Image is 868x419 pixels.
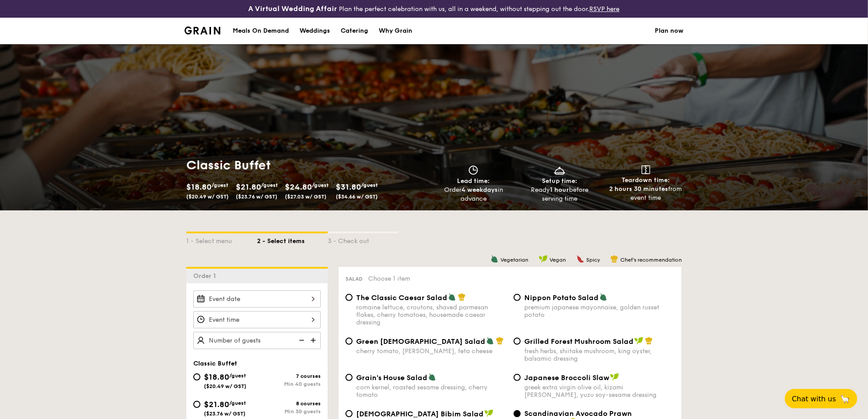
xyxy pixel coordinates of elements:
h1: Classic Buffet [186,157,430,173]
input: $21.80/guest($23.76 w/ GST)8 coursesMin 30 guests [193,401,200,408]
strong: 1 hour [550,186,569,194]
img: icon-spicy.37a8142b.svg [576,255,584,263]
span: /guest [211,182,228,188]
img: Grain [184,27,220,34]
span: Teardown time: [622,176,670,184]
div: 7 courses [257,373,321,379]
span: Chat with us [792,395,836,403]
img: icon-vegetarian.fe4039eb.svg [486,337,494,345]
div: romaine lettuce, croutons, shaved parmesan flakes, cherry tomatoes, housemade caesar dressing [356,304,507,326]
img: icon-teardown.65201eee.svg [641,165,650,174]
div: 3 - Check out [328,233,399,246]
a: RSVP here [590,5,620,13]
span: Japanese Broccoli Slaw [524,373,609,382]
span: ($23.76 w/ GST) [204,411,246,417]
a: Meals On Demand [227,18,294,44]
div: corn kernel, roasted sesame dressing, cherry tomato [356,384,507,399]
img: icon-vegan.f8ff3823.svg [610,373,619,381]
span: ($27.03 w/ GST) [285,194,326,200]
span: /guest [229,400,246,406]
span: $31.80 [336,182,361,192]
img: icon-vegan.f8ff3823.svg [634,337,643,345]
div: premium japanese mayonnaise, golden russet potato [524,304,675,319]
img: icon-reduce.1d2dbef1.svg [294,332,307,349]
input: Event date [193,290,321,308]
span: Chef's recommendation [620,257,682,263]
span: Setup time: [542,177,577,185]
span: /guest [229,373,246,379]
img: icon-chef-hat.a58ddaea.svg [458,293,466,301]
span: [DEMOGRAPHIC_DATA] Bibim Salad [356,410,484,418]
span: Lead time: [457,177,490,185]
a: Why Grain [373,18,418,44]
span: Nippon Potato Salad [524,293,599,302]
span: Green [DEMOGRAPHIC_DATA] Salad [356,337,485,346]
div: Min 30 guests [257,408,321,415]
div: cherry tomato, [PERSON_NAME], feta cheese [356,347,507,355]
img: icon-vegetarian.fe4039eb.svg [599,293,607,301]
input: Grilled Forest Mushroom Saladfresh herbs, shiitake mushroom, king oyster, balsamic dressing [514,338,521,345]
span: ($23.76 w/ GST) [236,194,277,200]
div: greek extra virgin olive oil, kizami [PERSON_NAME], yuzu soy-sesame dressing [524,384,675,399]
img: icon-chef-hat.a58ddaea.svg [645,337,653,345]
span: Choose 1 item [368,275,410,282]
h4: A Virtual Wedding Affair [249,4,338,14]
input: Green [DEMOGRAPHIC_DATA] Saladcherry tomato, [PERSON_NAME], feta cheese [346,338,353,345]
div: Ready before serving time [520,186,599,203]
div: Weddings [300,18,330,44]
span: Classic Buffet [193,360,237,367]
span: ($34.66 w/ GST) [336,194,378,200]
span: $21.80 [204,400,229,409]
input: Japanese Broccoli Slawgreek extra virgin olive oil, kizami [PERSON_NAME], yuzu soy-sesame dressing [514,374,521,381]
img: icon-chef-hat.a58ddaea.svg [611,255,618,263]
img: icon-vegan.f8ff3823.svg [539,255,548,263]
span: 🦙 [840,394,850,404]
div: from event time [606,185,685,202]
span: Order 1 [193,272,219,280]
span: /guest [361,182,378,188]
span: Spicy [586,257,600,263]
input: Grain's House Saladcorn kernel, roasted sesame dressing, cherry tomato [346,374,353,381]
div: 2 - Select items [257,233,328,246]
span: /guest [261,182,278,188]
span: $18.80 [204,372,229,382]
span: The Classic Caesar Salad [356,293,447,302]
span: Grain's House Salad [356,373,427,382]
div: 1 - Select menu [186,233,257,246]
a: Weddings [294,18,335,44]
img: icon-vegan.f8ff3823.svg [484,409,493,417]
img: icon-dish.430c3a2e.svg [553,165,566,175]
div: fresh herbs, shiitake mushroom, king oyster, balsamic dressing [524,347,675,362]
input: The Classic Caesar Saladromaine lettuce, croutons, shaved parmesan flakes, cherry tomatoes, house... [346,294,353,301]
span: Salad [346,276,363,282]
input: [DEMOGRAPHIC_DATA] Bibim Saladfive-spice tofu, shiitake mushroom, korean beansprout, spinach [346,410,353,417]
strong: 4 weekdays [461,186,498,194]
a: Plan now [655,18,684,44]
img: icon-vegetarian.fe4039eb.svg [491,255,499,263]
div: 8 courses [257,400,321,407]
strong: 2 hours 30 minutes [610,185,668,193]
a: Catering [335,18,373,44]
div: Plan the perfect celebration with us, all in a weekend, without stepping out the door. [179,4,689,14]
input: Scandinavian Avocado Prawn Salad+$1.00[PERSON_NAME], [PERSON_NAME], [PERSON_NAME], red onion [514,410,521,417]
span: $24.80 [285,182,312,192]
input: Number of guests [193,332,321,349]
img: icon-vegetarian.fe4039eb.svg [448,293,456,301]
button: Chat with us🦙 [785,389,857,408]
span: Vegan [549,257,566,263]
img: icon-vegetarian.fe4039eb.svg [428,373,436,381]
img: icon-clock.2db775ea.svg [467,165,480,175]
span: /guest [312,182,329,188]
div: Catering [341,18,368,44]
span: $21.80 [236,182,261,192]
span: $18.80 [186,182,211,192]
div: Why Grain [379,18,412,44]
div: Meals On Demand [233,18,289,44]
input: Event time [193,311,321,328]
span: Vegetarian [500,257,528,263]
img: icon-chef-hat.a58ddaea.svg [496,337,504,345]
img: icon-add.58712e84.svg [307,332,321,349]
div: Order in advance [434,186,513,203]
input: $18.80/guest($20.49 w/ GST)7 coursesMin 40 guests [193,373,200,381]
span: ($20.49 w/ GST) [204,383,246,389]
